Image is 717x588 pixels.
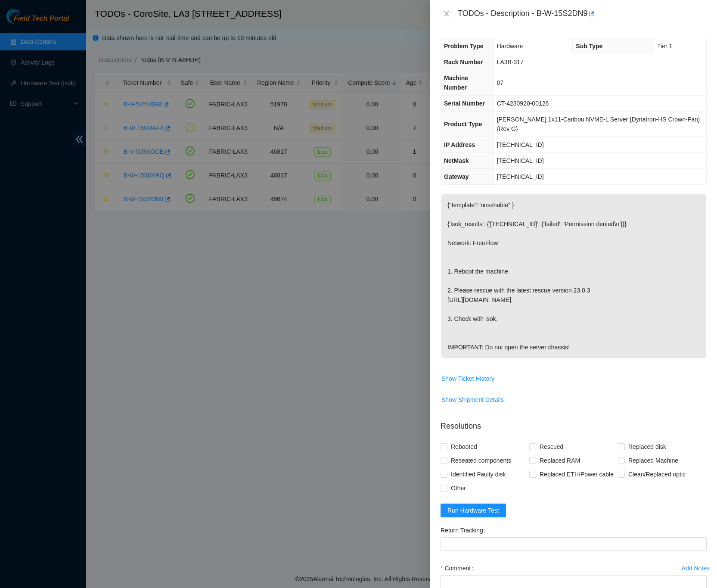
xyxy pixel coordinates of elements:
span: 07 [497,79,504,86]
span: Other [447,481,469,495]
span: NetMask [444,157,469,164]
div: Add Notes [682,565,710,571]
span: CT-4230920-00126 [497,100,549,107]
span: Replaced ETH/Power cable [536,467,617,481]
span: LA3B-317 [497,59,524,65]
span: Show Shipment Details [441,395,504,404]
span: Hardware [497,43,523,50]
span: Replaced disk [625,440,670,454]
p: {"template":"unsshable" } {'isok_results': {'[TECHNICAL_ID]': {'failed': 'Permission denied\n'}}}... [441,194,706,358]
p: Resolutions [441,414,707,432]
span: [TECHNICAL_ID] [497,173,544,180]
button: Run Hardware Test [441,504,506,517]
span: Run Hardware Test [447,506,499,515]
button: Close [441,10,453,18]
label: Comment [441,561,477,575]
span: Show Ticket History [441,374,494,383]
span: Product Type [444,121,482,128]
span: Replaced RAM [536,454,584,467]
span: Machine Number [444,75,468,91]
span: Replaced Machine [625,454,682,467]
button: Add Notes [681,561,710,575]
span: [TECHNICAL_ID] [497,157,544,164]
span: Reseated components [447,454,515,467]
span: Sub Type [576,43,602,50]
span: Tier 1 [657,43,672,50]
button: Show Shipment Details [441,393,504,407]
span: [PERSON_NAME] 1x11-Caribou NVME-L Server {Dynatron-HS Crown-Fan}{Rev G} [497,116,700,132]
span: [TECHNICAL_ID] [497,141,544,148]
div: TODOs - Description - B-W-15S2DN9 [458,7,707,21]
label: Return Tracking [441,523,489,537]
span: Rescued [536,440,567,454]
span: close [443,10,450,17]
span: Problem Type [444,43,484,50]
span: Gateway [444,173,469,180]
button: Show Ticket History [441,372,495,386]
span: Identified Faulty disk [447,467,509,481]
span: Rack Number [444,59,483,65]
span: Serial Number [444,100,485,107]
span: Clean/Replaced optic [625,467,689,481]
input: Return Tracking [441,537,707,551]
span: IP Address [444,141,475,148]
span: Rebooted [447,440,481,454]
